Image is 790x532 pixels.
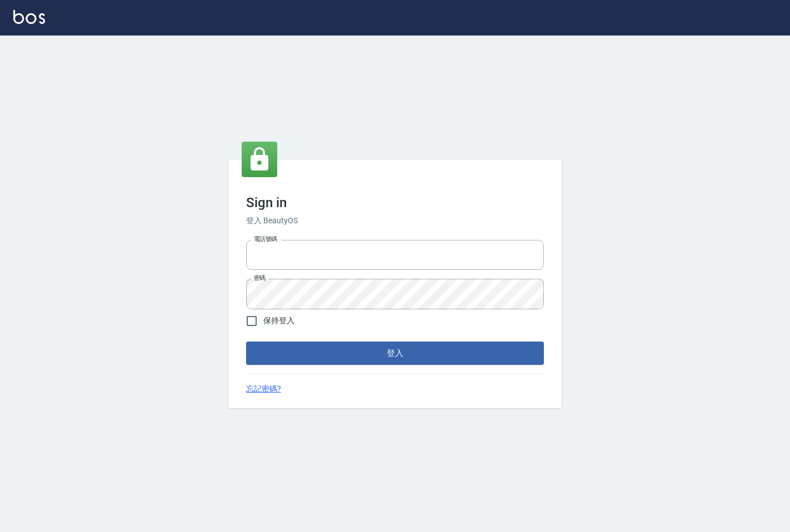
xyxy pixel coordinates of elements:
h3: Sign in [246,195,544,210]
label: 密碼 [254,274,266,282]
button: 登入 [246,342,544,365]
img: Logo [13,10,45,24]
label: 電話號碼 [254,235,277,243]
h6: 登入 BeautyOS [246,215,544,227]
span: 保持登入 [263,315,294,327]
a: 忘記密碼? [246,383,281,395]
